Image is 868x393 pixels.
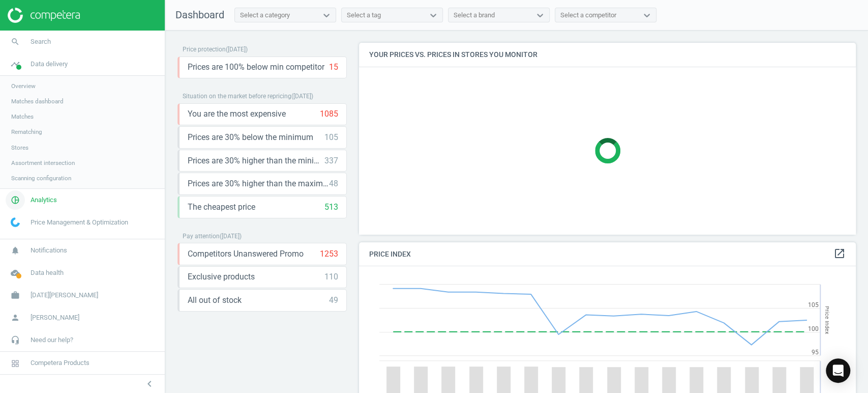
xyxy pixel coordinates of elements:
span: [PERSON_NAME] [31,313,79,322]
tspan: Price Index [824,306,830,334]
span: Notifications [31,246,67,255]
span: The cheapest price [188,202,255,213]
i: person [6,308,25,327]
img: wGWNvw8QSZomAAAAABJRU5ErkJggg== [11,217,20,227]
i: notifications [6,241,25,260]
text: 105 [808,301,819,308]
h4: Your prices vs. prices in stores you monitor [359,43,856,67]
span: Dashboard [175,9,224,21]
button: chevron_left [137,377,162,390]
span: [DATE][PERSON_NAME] [31,291,98,300]
span: Price protection [183,46,226,53]
div: Select a tag [347,11,381,20]
span: Overview [11,82,36,90]
text: 100 [808,325,819,332]
span: ( [DATE] ) [220,233,242,240]
h4: Price Index [359,242,856,266]
span: Matches [11,113,34,121]
i: timeline [6,54,25,74]
span: You are the most expensive [188,108,286,120]
div: Select a competitor [560,11,616,20]
span: Situation on the market before repricing [183,93,291,100]
i: cloud_done [6,263,25,283]
span: Exclusive products [188,271,255,283]
div: Select a category [240,11,290,20]
span: Price Management & Optimization [31,218,128,227]
span: ( [DATE] ) [291,93,313,100]
span: Competitors Unanswered Promo [188,248,304,260]
span: Matches dashboard [11,97,64,105]
i: open_in_new [833,247,846,260]
span: Prices are 100% below min competitor [188,62,324,73]
span: Data health [31,268,64,277]
div: 49 [329,295,338,306]
div: 1085 [320,108,338,120]
i: pie_chart_outlined [6,190,25,210]
div: Open Intercom Messenger [826,358,850,383]
i: headset_mic [6,330,25,350]
span: Scanning configuration [11,174,71,182]
i: chevron_left [143,378,156,390]
div: 105 [324,132,338,143]
span: Search [31,37,51,46]
div: 337 [324,155,338,166]
span: ( [DATE] ) [226,46,248,53]
span: Need our help? [31,335,73,345]
div: 513 [324,202,338,213]
span: Prices are 30% higher than the maximal [188,178,329,189]
div: 48 [329,178,338,189]
span: Prices are 30% higher than the minimum [188,155,324,166]
i: work [6,286,25,305]
i: search [6,32,25,51]
a: open_in_new [833,247,846,261]
span: All out of stock [188,295,242,306]
div: 1253 [320,248,338,260]
div: 110 [324,271,338,283]
div: Select a brand [454,11,495,20]
span: Analytics [31,195,57,205]
div: 15 [329,62,338,73]
span: Stores [11,144,28,152]
span: Competera Products [31,358,89,368]
text: 95 [812,349,819,356]
span: Data delivery [31,60,68,69]
span: Assortment intersection [11,159,75,167]
span: Pay attention [183,233,220,240]
span: Prices are 30% below the minimum [188,132,313,143]
img: ajHJNr6hYgQAAAAASUVORK5CYII= [8,8,80,23]
span: Rematching [11,128,42,136]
